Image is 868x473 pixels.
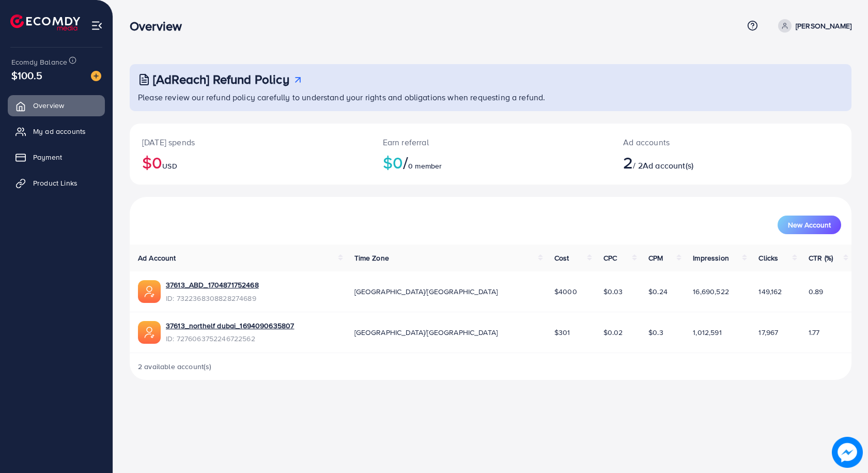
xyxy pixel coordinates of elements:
span: CPC [603,253,617,263]
span: $301 [554,327,570,338]
h2: $0 [142,152,358,172]
img: image [91,71,101,81]
span: Ad account(s) [643,160,693,171]
span: 17,967 [758,327,778,338]
a: Payment [8,147,105,167]
span: [GEOGRAPHIC_DATA]/[GEOGRAPHIC_DATA] [354,327,498,338]
a: Product Links [8,173,105,193]
p: Earn referral [383,136,599,148]
span: CTR (%) [809,253,833,263]
span: 0.89 [809,286,824,297]
span: 1.77 [809,327,820,338]
span: New Account [788,221,831,228]
span: My ad accounts [33,126,86,136]
span: $0.3 [648,327,663,338]
span: CPM [648,253,663,263]
span: $0.02 [603,327,623,338]
span: $0.03 [603,286,623,297]
span: Product Links [33,178,78,188]
button: New Account [778,216,841,234]
img: menu [91,20,103,32]
p: [PERSON_NAME] [796,20,851,32]
img: ic-ads-acc.e4c84228.svg [138,321,161,344]
img: image [832,437,863,468]
span: Ecomdy Balance [11,57,67,67]
h3: [AdReach] Refund Policy [153,72,289,87]
span: $4000 [554,286,577,297]
span: Payment [33,152,62,162]
span: 1,012,591 [693,327,721,338]
p: Ad accounts [623,136,779,148]
span: ID: 7276063752246722562 [166,333,294,344]
span: [GEOGRAPHIC_DATA]/[GEOGRAPHIC_DATA] [354,286,498,297]
a: 37613_northelf dubai_1694090635807 [166,321,294,331]
span: Cost [554,253,569,263]
p: Please review our refund policy carefully to understand your rights and obligations when requesti... [138,91,845,103]
span: 149,162 [758,286,782,297]
span: $100.5 [11,68,42,83]
span: 0 member [408,161,442,171]
a: My ad accounts [8,121,105,142]
span: $0.24 [648,286,668,297]
span: Time Zone [354,253,389,263]
span: ID: 7322368308828274689 [166,293,259,303]
img: logo [10,14,80,30]
span: USD [162,161,177,171]
span: 16,690,522 [693,286,729,297]
h2: $0 [383,152,599,172]
span: Overview [33,100,64,111]
a: Overview [8,95,105,116]
img: ic-ads-acc.e4c84228.svg [138,280,161,303]
span: Clicks [758,253,778,263]
span: Ad Account [138,253,176,263]
h2: / 2 [623,152,779,172]
span: 2 [623,150,633,174]
span: / [403,150,408,174]
h3: Overview [130,19,190,34]
a: [PERSON_NAME] [774,19,851,33]
a: 37613_ABD_1704871752468 [166,280,259,290]
span: Impression [693,253,729,263]
span: 2 available account(s) [138,361,212,372]
p: [DATE] spends [142,136,358,148]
